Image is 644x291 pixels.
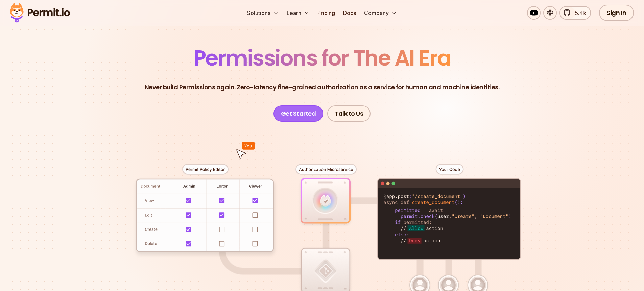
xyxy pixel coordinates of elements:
a: Talk to Us [327,105,371,122]
a: Sign In [599,5,634,21]
p: Never build Permissions again. Zero-latency fine-grained authorization as a service for human and... [145,82,500,92]
span: Permissions for The AI Era [193,43,451,73]
a: Docs [340,6,359,20]
button: Learn [284,6,312,20]
img: Permit logo [7,1,73,24]
a: 5.4k [559,6,591,20]
a: Pricing [315,6,338,20]
span: 5.4k [571,9,586,17]
a: Get Started [273,105,324,122]
button: Company [361,6,400,20]
button: Solutions [244,6,281,20]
